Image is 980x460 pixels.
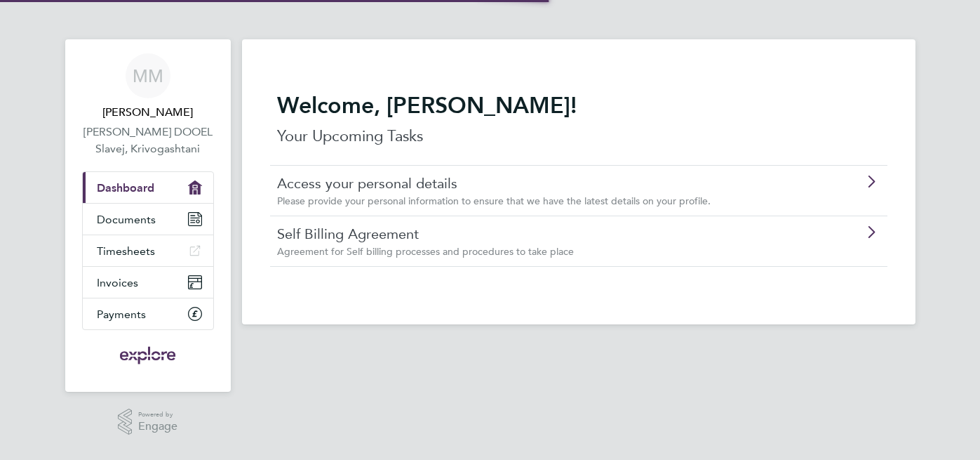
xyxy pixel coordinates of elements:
[97,276,138,289] span: Invoices
[83,172,213,203] a: Dashboard
[97,308,146,321] span: Payments
[277,125,880,147] p: Your Upcoming Tasks
[277,195,711,207] span: Please provide your personal information to ensure that we have the latest details on your profile.
[277,91,880,119] h2: Welcome, [PERSON_NAME]!
[83,298,213,329] a: Payments
[83,267,213,298] a: Invoices
[138,409,177,421] span: Powered by
[277,174,801,192] a: Access your personal details
[118,409,177,435] a: Powered byEngage
[65,39,231,392] nav: Main navigation
[277,225,801,243] a: Self Billing Agreement
[82,104,214,121] span: Marija Mavcheva Gjoreska
[82,53,214,121] a: MM[PERSON_NAME]
[82,124,214,157] a: [PERSON_NAME] DOOEL Slavej, Krivogashtani
[82,344,214,367] a: Go to home page
[83,235,213,266] a: Timesheets
[83,204,213,235] a: Documents
[97,213,156,226] span: Documents
[138,421,177,433] span: Engage
[97,181,154,195] span: Dashboard
[133,67,163,85] span: MM
[119,344,177,367] img: exploregroup-logo-retina.png
[97,244,155,258] span: Timesheets
[277,245,574,258] span: Agreement for Self billing processes and procedures to take place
